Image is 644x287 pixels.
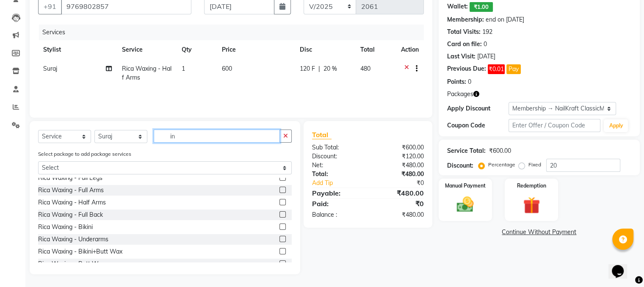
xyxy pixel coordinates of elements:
span: Suraj [43,65,57,72]
th: Total [355,40,396,59]
div: Service Total: [447,146,486,155]
label: Percentage [488,161,515,168]
div: Paid: [306,199,368,209]
div: ₹480.00 [368,210,430,219]
span: 120 F [300,64,315,73]
div: ₹0 [368,199,430,209]
div: Rica Waxing - Bikini+Butt Wax [38,247,122,256]
div: Rica Waxing - Underarms [38,235,108,244]
th: Qty [177,40,216,59]
div: ₹480.00 [368,161,430,170]
div: Rica Waxing - Butt Wax [38,259,105,268]
div: Rica Waxing - Full Back [38,210,103,219]
div: Card on file: [447,40,482,49]
th: Service [117,40,177,59]
div: Rica Waxing - Bikini [38,223,93,232]
span: 20 % [323,64,337,73]
div: 192 [482,28,492,36]
input: Enter Offer / Coupon Code [509,119,601,132]
span: | [318,64,320,73]
div: Total Visits: [447,28,481,36]
div: Rica Waxing - Full Arms [38,186,104,195]
div: [DATE] [477,52,495,61]
th: Action [396,40,424,59]
span: 480 [360,65,370,72]
div: Apply Discount [447,104,509,113]
div: Rica Waxing - Full Legs [38,174,102,182]
span: Packages [447,90,473,99]
div: Previous Due: [447,64,486,74]
span: 600 [222,65,232,72]
div: Discount: [447,161,473,170]
div: Discount: [306,152,368,161]
img: _cash.svg [451,195,479,214]
a: Continue Without Payment [440,228,638,237]
th: Disc [295,40,355,59]
span: ₹0.01 [488,64,505,74]
div: Points: [447,77,466,86]
a: Add Tip [306,179,378,188]
div: ₹480.00 [368,170,430,179]
div: ₹480.00 [368,188,430,198]
div: Balance : [306,210,368,219]
div: 0 [484,40,487,49]
span: ₹1.00 [470,2,493,12]
div: Last Visit: [447,52,475,61]
label: Manual Payment [445,182,486,190]
img: _gift.svg [518,195,545,216]
input: Search or Scan [154,130,280,143]
span: Rica Waxing - Half Arms [122,65,171,81]
div: Coupon Code [447,121,509,130]
div: Services [39,25,430,40]
div: ₹0 [378,179,430,188]
label: Fixed [528,161,541,168]
div: ₹600.00 [489,146,511,155]
iframe: chat widget [608,253,636,279]
button: Pay [506,64,521,74]
div: Total: [306,170,368,179]
th: Stylist [38,40,117,59]
div: Sub Total: [306,143,368,152]
div: Rica Waxing - Half Arms [38,198,106,207]
label: Select package to add package services [38,150,131,158]
div: Payable: [306,188,368,198]
th: Price [217,40,295,59]
span: 1 [182,65,185,72]
button: Apply [604,119,628,132]
div: 0 [468,77,471,86]
div: Membership: [447,15,484,24]
div: ₹600.00 [368,143,430,152]
div: ₹120.00 [368,152,430,161]
div: Wallet: [447,2,468,12]
span: Total [312,130,332,139]
div: end on [DATE] [486,15,524,24]
div: Net: [306,161,368,170]
label: Redemption [517,182,546,190]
